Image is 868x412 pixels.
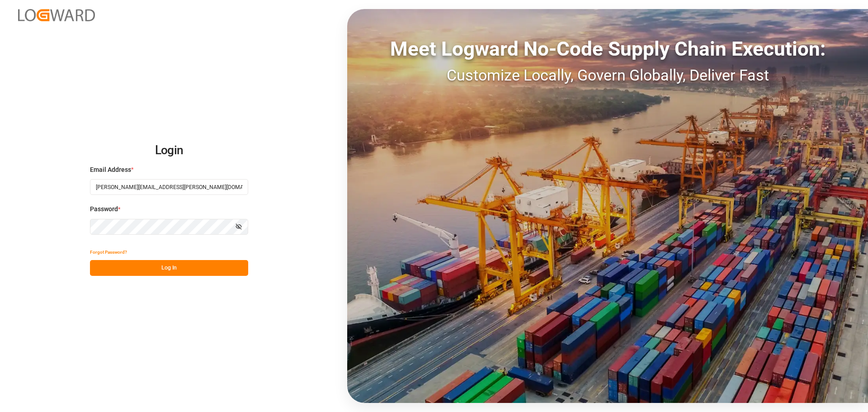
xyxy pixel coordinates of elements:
[90,179,248,195] input: Enter your email
[18,9,95,21] img: Logward_new_orange.png
[90,260,248,276] button: Log In
[90,204,118,214] span: Password
[90,136,248,165] h2: Login
[347,34,868,64] div: Meet Logward No-Code Supply Chain Execution:
[90,244,127,260] button: Forgot Password?
[90,165,131,175] span: Email Address
[347,64,868,87] div: Customize Locally, Govern Globally, Deliver Fast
